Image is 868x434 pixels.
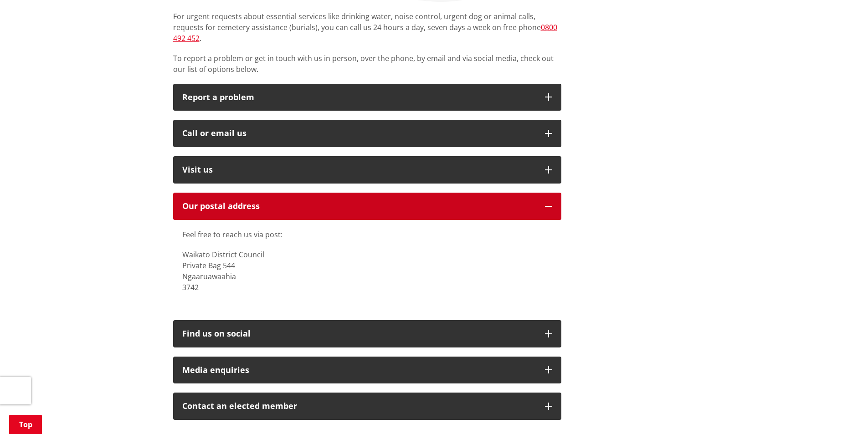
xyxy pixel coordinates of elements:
h2: Our postal address [182,202,536,211]
button: Media enquiries [173,357,561,384]
a: 0800 492 452 [173,22,557,43]
p: Feel free to reach us via post: [182,229,552,240]
div: Find us on social [182,329,536,338]
button: Contact an elected member [173,393,561,420]
p: Report a problem [182,93,536,102]
button: Call or email us [173,120,561,147]
p: For urgent requests about essential services like drinking water, noise control, urgent dog or an... [173,11,561,44]
button: Visit us [173,156,561,184]
iframe: Messenger Launcher [826,396,859,429]
div: Call or email us [182,129,536,138]
p: Contact an elected member [182,402,536,411]
button: Our postal address [173,193,561,220]
p: To report a problem or get in touch with us in person, over the phone, by email and via social me... [173,53,561,75]
p: Waikato District Council Private Bag 544 Ngaaruawaahia 3742 [182,249,552,293]
button: Find us on social [173,320,561,347]
button: Report a problem [173,84,561,111]
div: Media enquiries [182,366,536,375]
a: Top [9,415,42,434]
p: Visit us [182,165,536,174]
